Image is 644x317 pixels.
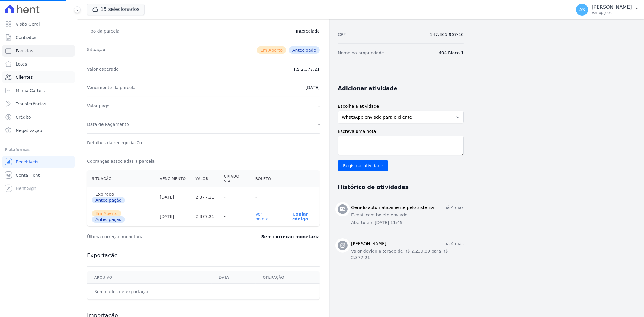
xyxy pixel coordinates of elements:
[16,48,33,54] span: Parcelas
[87,234,225,240] dt: Última correção monetária
[318,103,320,109] dd: -
[5,146,72,153] div: Plataformas
[338,85,397,92] h3: Adicionar atividade
[255,212,269,221] a: Ver boleto
[351,212,464,218] p: E-mail com boleto enviado
[294,66,320,72] dd: R$ 2.377,21
[87,170,155,187] th: Situação
[338,31,346,37] dt: CPF
[351,219,464,226] p: Aberto em [DATE] 11:45
[87,252,320,259] h3: Exportação
[261,234,320,240] dd: Sem correção monetária
[16,74,33,80] span: Clientes
[16,61,27,67] span: Lotes
[439,50,464,56] dd: 404 Bloco 1
[191,187,219,207] th: 2.377,21
[318,140,320,146] dd: -
[2,18,75,30] a: Visão Geral
[306,85,320,91] dd: [DATE]
[155,207,191,226] th: [DATE]
[16,172,40,178] span: Conta Hent
[2,85,75,97] a: Minha Carteira
[444,241,464,247] p: há 4 dias
[155,170,191,187] th: Vencimento
[92,216,125,223] span: Antecipação
[338,50,384,56] dt: Nome da propriedade
[592,10,632,15] p: Ver opções
[289,46,320,54] span: Antecipado
[351,204,434,211] h3: Gerado automaticamente pelo sistema
[212,271,255,284] th: Data
[2,58,75,70] a: Lotes
[219,170,251,187] th: Criado via
[2,111,75,123] a: Crédito
[92,197,125,203] span: Antecipação
[87,4,145,15] button: 15 selecionados
[338,160,388,171] input: Registrar atividade
[87,46,105,54] dt: Situação
[219,207,251,226] th: -
[2,124,75,136] a: Negativação
[2,169,75,181] a: Conta Hent
[296,28,320,34] dd: Intercalada
[87,158,155,164] dt: Cobranças associadas à parcela
[16,21,40,27] span: Visão Geral
[351,248,464,261] p: Valor devido alterado de R$ 2.239,89 para R$ 2.377,21
[2,71,75,83] a: Clientes
[16,127,42,133] span: Negativação
[256,271,320,284] th: Operação
[571,1,644,18] button: AS [PERSON_NAME] Ver opções
[318,121,320,127] dd: -
[191,170,219,187] th: Valor
[338,103,464,110] label: Escolha a atividade
[338,184,409,191] h3: Histórico de atividades
[592,4,632,10] p: [PERSON_NAME]
[87,121,129,127] dt: Data de Pagamento
[87,85,136,91] dt: Vencimento da parcela
[191,207,219,226] th: 2.377,21
[16,34,36,40] span: Contratos
[430,31,464,37] dd: 147.365.967-16
[338,128,464,135] label: Escreva uma nota
[251,187,281,207] th: -
[87,66,119,72] dt: Valor esperado
[16,114,31,120] span: Crédito
[87,28,120,34] dt: Tipo da parcela
[155,187,191,207] th: [DATE]
[87,284,212,300] td: Sem dados de exportação
[16,101,46,107] span: Transferências
[286,212,315,221] button: Copiar código
[87,271,212,284] th: Arquivo
[87,140,142,146] dt: Detalhes da renegociação
[2,31,75,43] a: Contratos
[87,103,110,109] dt: Valor pago
[2,45,75,57] a: Parcelas
[16,88,47,94] span: Minha Carteira
[351,241,386,247] h3: [PERSON_NAME]
[444,204,464,211] p: há 4 dias
[2,156,75,168] a: Recebíveis
[579,8,585,12] span: AS
[257,46,286,54] span: Em Aberto
[16,159,38,165] span: Recebíveis
[92,191,118,197] span: Expirado
[2,98,75,110] a: Transferências
[219,187,251,207] th: -
[92,210,121,216] span: Em Aberto
[251,170,281,187] th: Boleto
